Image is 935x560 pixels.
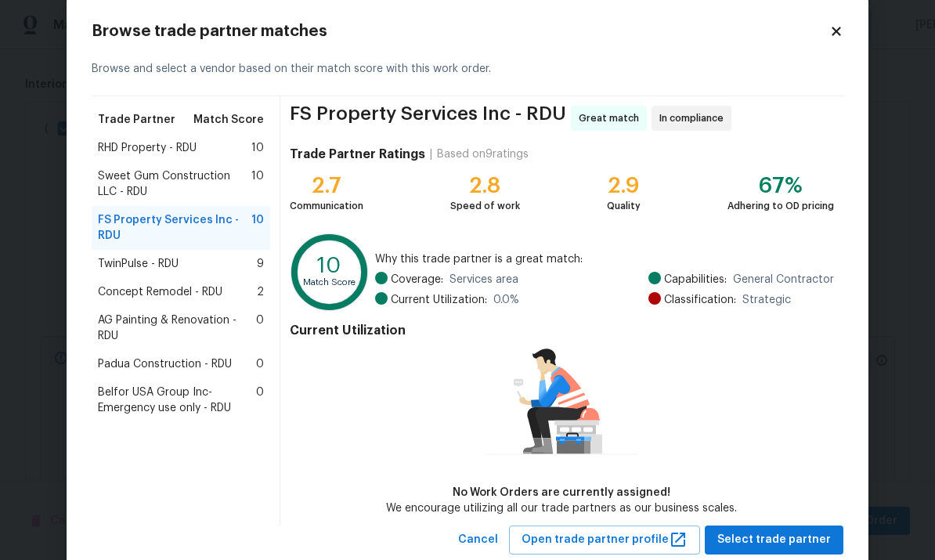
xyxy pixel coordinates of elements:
[458,530,498,550] span: Cancel
[98,212,251,244] span: FS Property Services Inc - RDU
[290,323,834,338] h4: Current Utilization
[450,198,520,214] div: Speed of work
[251,140,264,156] span: 10
[509,526,700,555] button: Open trade partner profile
[290,198,363,214] div: Communication
[290,146,425,162] h4: Trade Partner Ratings
[705,526,843,555] button: Select trade partner
[98,168,251,200] span: Sweet Gum Construction LLC - RDU
[251,168,264,200] span: 10
[450,178,520,193] div: 2.8
[386,485,737,500] div: No Work Orders are currently assigned!
[290,106,566,131] span: FS Property Services Inc - RDU
[317,255,341,276] text: 10
[98,256,179,272] span: TwinPulse - RDU
[386,500,737,516] div: We encourage utilizing all our trade partners as our business scales.
[98,313,256,344] span: AG Painting & Renovation - RDU
[607,198,641,214] div: Quality
[664,272,727,287] span: Capabilities:
[733,272,834,287] span: General Contractor
[290,178,363,193] div: 2.7
[659,110,730,126] span: In compliance
[664,292,736,308] span: Classification:
[303,278,356,287] text: Match Score
[256,313,264,344] span: 0
[257,284,264,300] span: 2
[522,530,688,550] span: Open trade partner profile
[375,251,834,267] span: Why this trade partner is a great match:
[92,42,843,96] div: Browse and select a vendor based on their match score with this work order.
[742,292,791,308] span: Strategic
[727,178,834,193] div: 67%
[92,23,829,39] h2: Browse trade partner matches
[391,292,487,308] span: Current Utilization:
[256,385,264,416] span: 0
[98,284,222,300] span: Concept Remodel - RDU
[98,140,197,156] span: RHD Property - RDU
[98,385,256,416] span: Belfor USA Group Inc-Emergency use only - RDU
[717,530,831,550] span: Select trade partner
[449,272,518,287] span: Services area
[727,198,834,214] div: Adhering to OD pricing
[437,146,529,162] div: Based on 9 ratings
[257,256,264,272] span: 9
[493,292,519,308] span: 0.0 %
[193,112,264,128] span: Match Score
[251,212,264,244] span: 10
[98,112,175,128] span: Trade Partner
[579,110,645,126] span: Great match
[256,356,264,372] span: 0
[452,526,504,555] button: Cancel
[425,146,437,162] div: |
[607,178,641,193] div: 2.9
[98,356,232,372] span: Padua Construction - RDU
[391,272,443,287] span: Coverage:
